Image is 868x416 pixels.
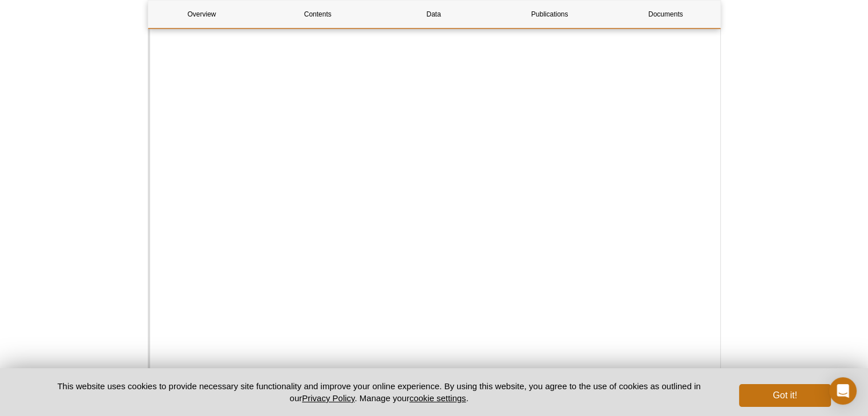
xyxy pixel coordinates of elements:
[264,1,372,28] a: Contents
[739,384,830,407] button: Got it!
[38,380,721,404] p: This website uses cookies to provide necessary site functionality and improve your online experie...
[612,1,719,28] a: Documents
[829,377,857,405] div: Open Intercom Messenger
[380,1,487,28] a: Data
[302,393,354,403] a: Privacy Policy
[409,393,466,403] button: cookie settings
[148,1,256,28] a: Overview
[496,1,603,28] a: Publications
